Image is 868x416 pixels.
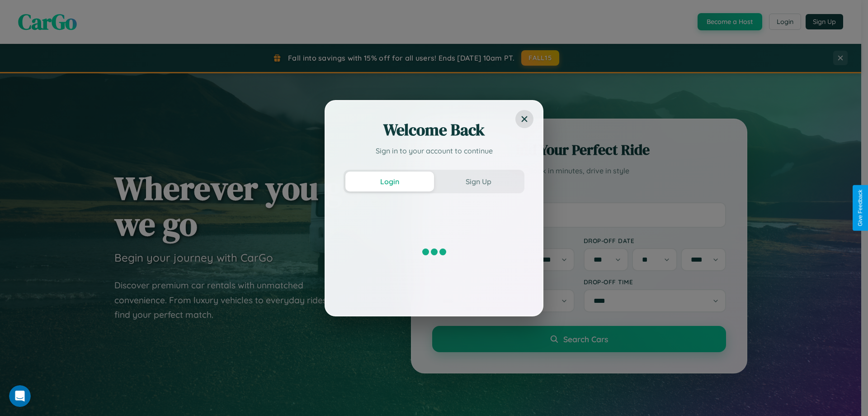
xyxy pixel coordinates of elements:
h2: Welcome Back [344,119,524,141]
button: Sign Up [434,172,523,191]
div: Give Feedback [857,190,863,226]
iframe: Intercom live chat [9,385,31,407]
button: Login [345,172,434,191]
p: Sign in to your account to continue [344,145,524,156]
